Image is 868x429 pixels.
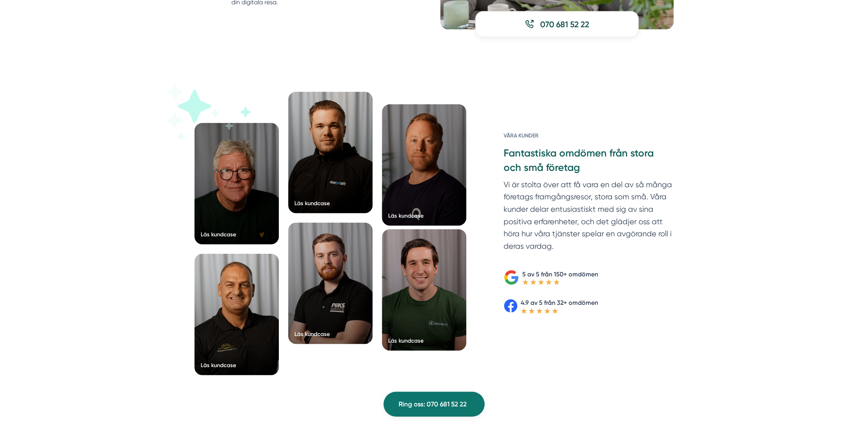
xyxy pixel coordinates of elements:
[382,104,466,226] a: Läs kundcase
[504,146,674,178] h3: Fantastiska omdömen från stora och små företag
[388,212,423,220] div: Läs kundcase
[522,269,598,279] p: 5 av 5 från 150+ omdömen
[388,337,423,345] div: Läs kundcase
[540,19,589,30] span: 070 681 52 22
[194,123,279,244] a: Läs kundcase
[294,199,330,207] div: Läs kundcase
[288,92,373,213] a: Läs kundcase
[294,330,330,338] div: Läs kundcase
[475,11,639,37] a: 070 681 52 22
[383,392,485,417] a: Ring oss: 070 681 52 22
[521,298,598,308] p: 4.9 av 5 från 32+ omdömen
[201,361,236,369] div: Läs kundcase
[382,229,466,351] a: Läs kundcase
[504,132,674,146] h6: Våra kunder
[194,254,279,375] a: Läs kundcase
[201,230,236,238] div: Läs kundcase
[504,179,674,256] p: Vi är stolta över att få vara en del av så många företags framgångsresor, stora som små. Våra kun...
[399,399,467,410] span: Ring oss: 070 681 52 22
[288,223,373,344] a: Läs kundcase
